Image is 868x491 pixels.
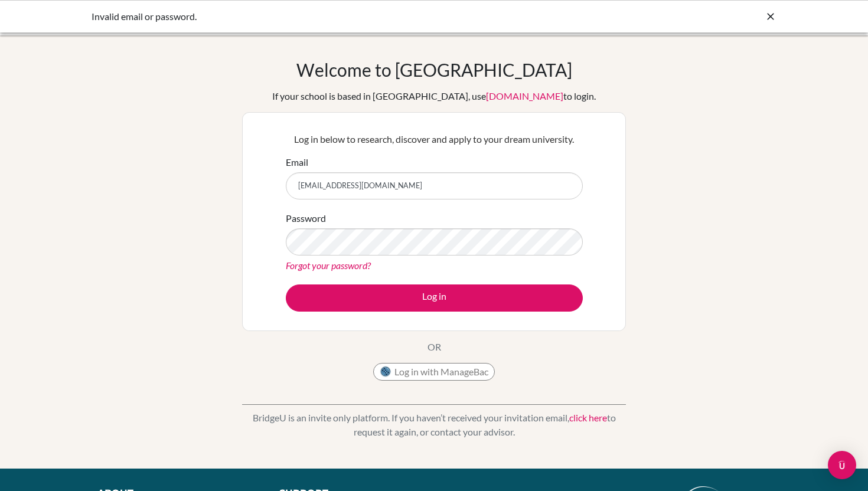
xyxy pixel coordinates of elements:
[286,155,308,169] label: Email
[296,59,572,80] h1: Welcome to [GEOGRAPHIC_DATA]
[428,340,441,354] p: OR
[828,451,856,479] div: Open Intercom Messenger
[286,260,371,271] a: Forgot your password?
[286,284,583,312] button: Log in
[92,9,599,24] div: Invalid email or password.
[286,132,583,146] p: Log in below to research, discover and apply to your dream university.
[272,89,596,103] div: If your school is based in [GEOGRAPHIC_DATA], use to login.
[373,363,495,381] button: Log in with ManageBac
[242,411,626,439] p: BridgeU is an invite only platform. If you haven’t received your invitation email, to request it ...
[286,211,326,225] label: Password
[486,90,563,102] a: [DOMAIN_NAME]
[569,412,607,423] a: click here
